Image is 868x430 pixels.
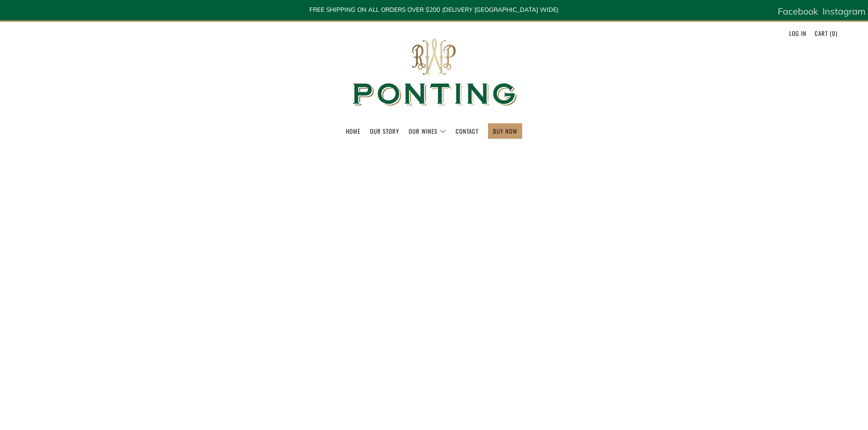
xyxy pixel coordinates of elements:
a: Log in [789,26,806,40]
a: Home [346,124,360,138]
span: Instagram [822,5,866,17]
a: Contact [456,124,478,138]
a: Instagram [822,2,866,20]
a: Facebook [778,2,818,20]
span: 0 [832,29,836,38]
a: BUY NOW [493,124,517,138]
a: Our Story [370,124,399,138]
span: Facebook [778,5,818,17]
img: Ponting Wines [343,22,525,123]
a: Our Wines [409,124,446,138]
a: Cart (0) [815,26,837,40]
